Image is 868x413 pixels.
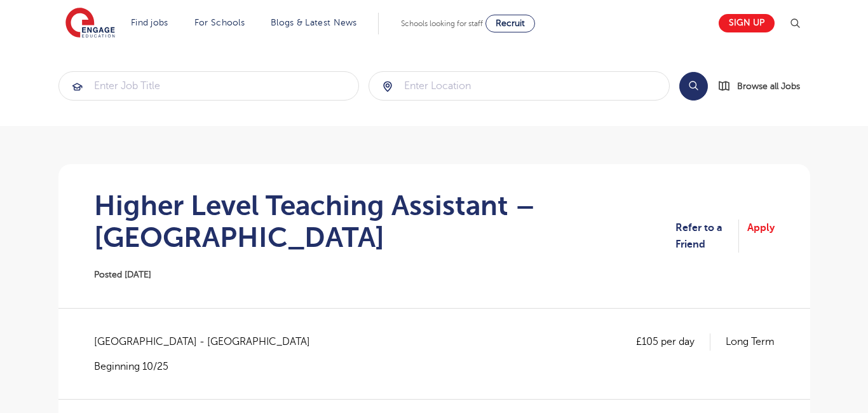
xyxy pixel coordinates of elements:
h1: Higher Level Teaching Assistant – [GEOGRAPHIC_DATA] [94,190,675,253]
a: Refer to a Friend [675,220,739,253]
input: Submit [59,72,359,100]
span: [GEOGRAPHIC_DATA] - [GEOGRAPHIC_DATA] [94,333,323,350]
span: Posted [DATE] [94,270,151,279]
p: £105 per day [636,333,710,350]
input: Submit [369,72,669,100]
div: Submit [369,71,670,101]
a: Find jobs [131,18,168,27]
a: Sign up [719,14,775,32]
a: Apply [747,220,775,253]
img: Engage Education [65,8,115,39]
span: Browse all Jobs [737,79,800,94]
p: Beginning 10/25 [94,360,323,374]
button: Search [679,72,708,101]
a: Recruit [485,15,535,32]
span: Recruit [496,18,525,28]
a: Browse all Jobs [718,79,810,94]
a: For Schools [194,18,245,27]
a: Blogs & Latest News [271,18,357,27]
div: Submit [58,71,360,101]
p: Long Term [726,333,775,350]
span: Schools looking for staff [401,19,483,28]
